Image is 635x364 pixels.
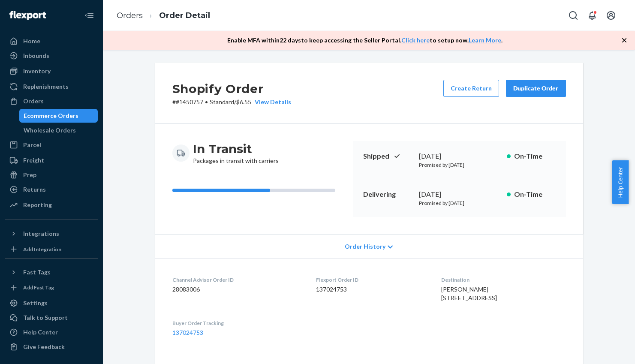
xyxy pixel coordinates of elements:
a: Prep [5,168,98,182]
a: Home [5,34,98,48]
button: Open Search Box [565,7,582,24]
p: On-Time [514,151,556,161]
dt: Flexport Order ID [316,276,427,283]
button: Create Return [443,80,499,97]
button: Duplicate Order [506,80,566,97]
a: 137024753 [172,329,203,336]
div: Integrations [23,229,59,238]
button: Integrations [5,227,98,241]
dt: Destination [441,276,566,283]
a: Reporting [5,198,98,212]
img: Flexport logo [9,11,46,20]
div: Settings [23,299,48,307]
div: Fast Tags [23,268,51,277]
span: Standard [210,98,234,105]
dd: 137024753 [316,285,427,294]
div: Give Feedback [23,343,65,351]
button: Give Feedback [5,340,98,354]
div: Inbounds [23,51,49,60]
a: Help Center [5,325,98,339]
a: Ecommerce Orders [19,109,98,123]
div: Inventory [23,67,51,75]
h3: In Transit [193,141,279,156]
div: Home [23,37,40,45]
a: Learn More [469,36,501,44]
div: Returns [23,185,46,194]
dt: Channel Advisor Order ID [172,276,303,283]
ol: breadcrumbs [110,3,217,28]
div: Help Center [23,328,58,337]
div: Add Fast Tag [23,284,54,291]
p: Shipped [363,151,412,161]
p: Enable MFA within 22 days to keep accessing the Seller Portal. to setup now. . [227,36,503,45]
a: Replenishments [5,80,98,93]
div: Add Integration [23,246,61,253]
div: Ecommerce Orders [24,111,78,120]
a: Add Fast Tag [5,283,98,293]
dt: Buyer Order Tracking [172,319,303,327]
a: Order Detail [159,11,210,20]
button: Help Center [612,160,629,204]
p: # #1450757 / $6.55 [172,98,291,106]
div: Talk to Support [23,313,68,322]
div: Packages in transit with carriers [193,141,279,165]
a: Click here [401,36,430,44]
h2: Shopify Order [172,80,291,98]
div: Replenishments [23,82,69,91]
a: Inventory [5,64,98,78]
div: Orders [23,97,44,105]
p: On-Time [514,190,556,199]
div: Duplicate Order [513,84,559,93]
div: Freight [23,156,44,165]
iframe: Opens a widget where you can chat to one of our agents [579,338,626,360]
span: Order History [345,242,385,251]
button: Open account menu [602,7,620,24]
div: Wholesale Orders [24,126,76,135]
div: [DATE] [419,190,500,199]
button: Fast Tags [5,265,98,279]
div: Parcel [23,141,41,149]
button: View Details [251,98,291,106]
a: Orders [5,94,98,108]
div: Prep [23,171,36,179]
a: Parcel [5,138,98,152]
a: Inbounds [5,49,98,63]
p: Promised by [DATE] [419,199,500,207]
button: Open notifications [584,7,601,24]
button: Close Navigation [81,7,98,24]
dd: 28083006 [172,285,303,294]
p: Delivering [363,190,412,199]
div: [DATE] [419,151,500,161]
a: Add Integration [5,244,98,255]
a: Orders [117,11,143,20]
span: • [205,98,208,105]
button: Talk to Support [5,311,98,325]
a: Returns [5,183,98,196]
a: Settings [5,296,98,310]
a: Wholesale Orders [19,123,98,137]
div: Reporting [23,201,52,209]
p: Promised by [DATE] [419,161,500,168]
span: [PERSON_NAME] [STREET_ADDRESS] [441,286,497,301]
a: Freight [5,153,98,167]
